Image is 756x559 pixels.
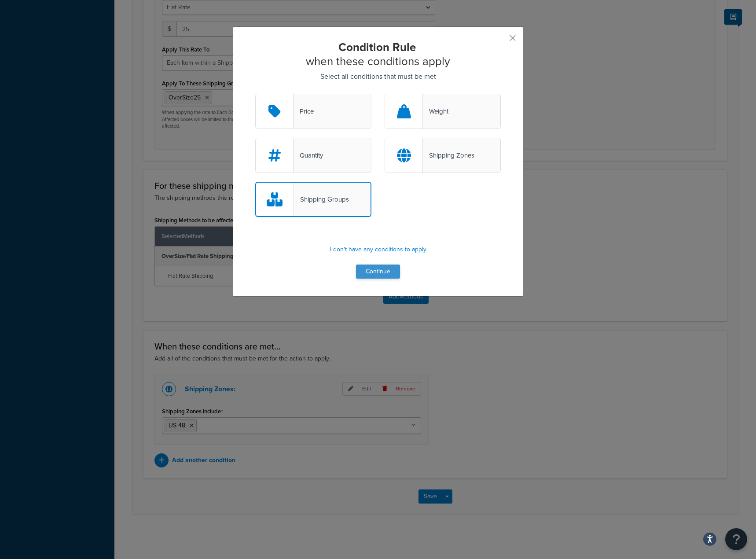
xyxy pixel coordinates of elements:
p: I don't have any conditions to apply [255,243,501,256]
div: Quantity [294,149,323,162]
h2: when these conditions apply [255,40,501,68]
div: Weight [423,105,448,118]
button: Continue [356,265,400,279]
div: Shipping Zones [423,149,474,162]
strong: Condition Rule [338,39,416,55]
div: Price [294,105,314,118]
div: Shipping Groups [294,193,349,206]
p: Select all conditions that must be met [255,70,501,83]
